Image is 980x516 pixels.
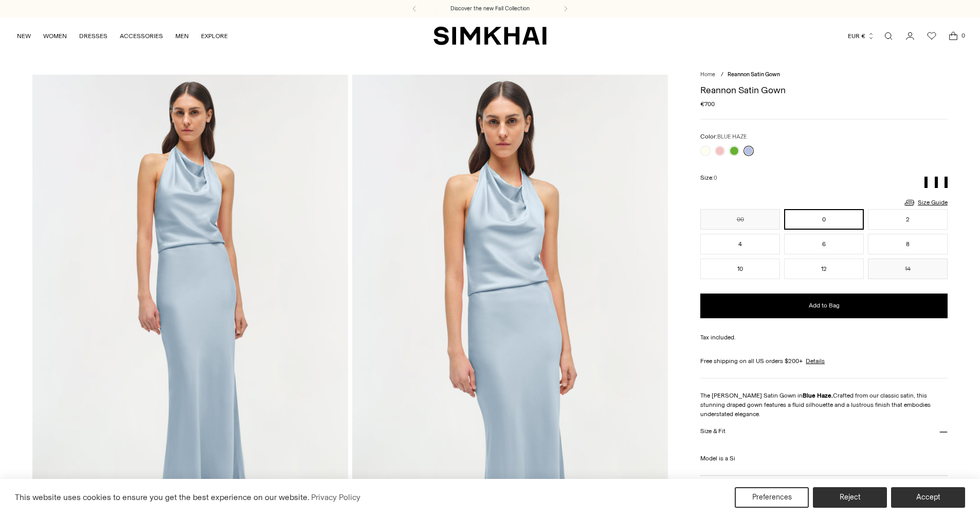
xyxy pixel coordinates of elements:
[700,71,948,79] nav: breadcrumbs
[943,26,964,46] a: Open cart modal
[717,133,747,140] span: BLUE HAZE
[958,31,968,40] span: 0
[79,25,107,47] a: DRESSES
[700,476,948,502] button: More Details
[803,392,833,399] strong: Blue Haze.
[700,132,747,142] label: Color:
[700,209,780,230] button: 00
[878,26,899,46] a: Open search modal
[310,490,362,505] a: Privacy Policy (opens in a new tab)
[700,71,715,78] a: Home
[784,209,864,230] button: 0
[721,71,723,79] div: /
[813,487,887,508] button: Reject
[868,259,948,279] button: 14
[700,391,948,419] p: The [PERSON_NAME] Satin Gown in Crafted from our classic satin, this stunning draped gown feature...
[735,487,809,508] button: Preferences
[868,234,948,254] button: 8
[17,25,31,47] a: NEW
[175,25,189,47] a: MEN
[868,209,948,230] button: 2
[848,25,875,47] button: EUR €
[700,444,948,463] p: Model is a Si
[120,25,163,47] a: ACCESSORIES
[714,175,717,181] span: 0
[201,25,228,47] a: EXPLORE
[700,85,948,95] h1: Reannon Satin Gown
[433,26,547,46] a: SIMKHAI
[891,487,965,508] button: Accept
[700,294,948,318] button: Add to Bag
[784,234,864,254] button: 6
[784,259,864,279] button: 12
[700,428,725,435] h3: Size & Fit
[700,419,948,445] button: Size & Fit
[15,492,310,502] span: This website uses cookies to ensure you get the best experience on our website.
[700,173,717,183] label: Size:
[43,25,67,47] a: WOMEN
[809,301,840,310] span: Add to Bag
[900,26,920,46] a: Go to the account page
[700,259,780,279] button: 10
[903,196,948,209] a: Size Guide
[450,5,530,13] a: Discover the new Fall Collection
[700,333,948,342] div: Tax included.
[700,234,780,254] button: 4
[806,356,825,366] a: Details
[728,71,780,78] span: Reannon Satin Gown
[921,26,942,46] a: Wishlist
[700,356,948,366] div: Free shipping on all US orders $200+
[700,99,715,109] span: €700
